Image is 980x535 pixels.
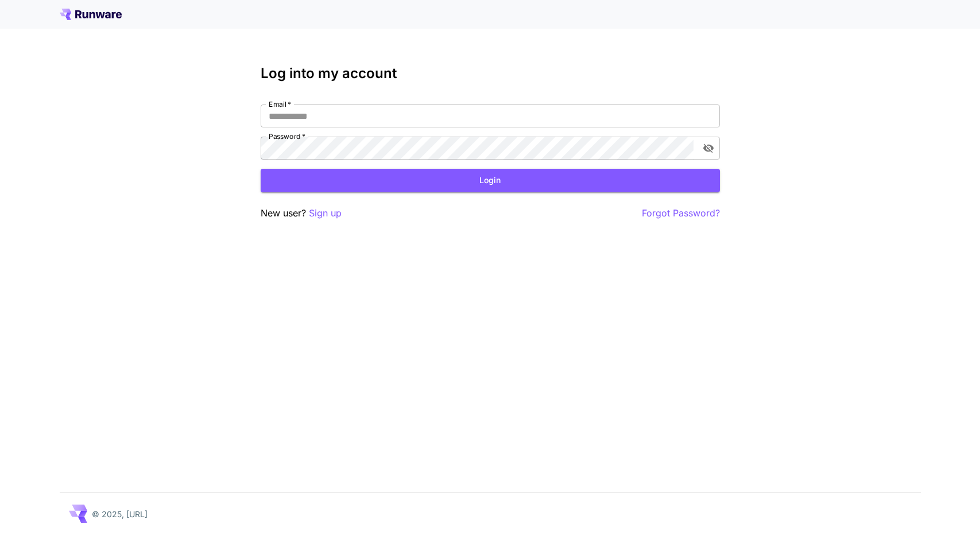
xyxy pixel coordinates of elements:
[698,138,719,158] button: toggle password visibility
[92,508,148,520] p: © 2025, [URL]
[269,99,291,109] label: Email
[269,131,305,141] label: Password
[261,206,342,220] p: New user?
[261,169,720,192] button: Login
[642,206,720,220] button: Forgot Password?
[261,65,720,82] h3: Log into my account
[309,206,342,220] button: Sign up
